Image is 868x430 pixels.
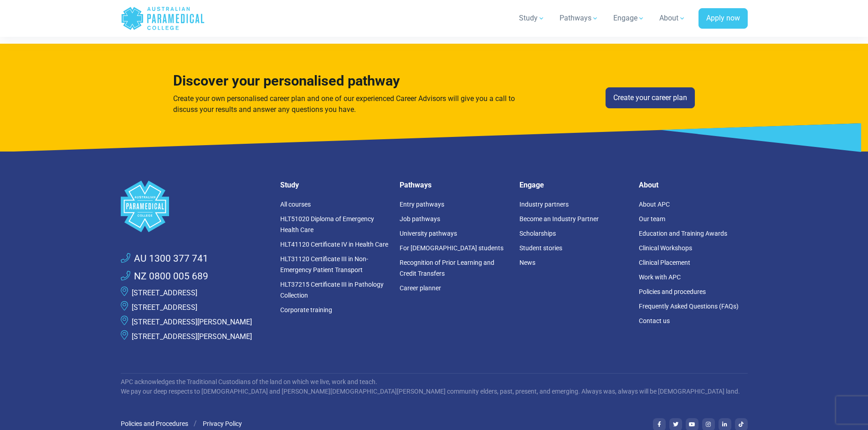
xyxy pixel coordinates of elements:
[400,215,440,223] a: Job pathways
[639,244,692,252] a: Clinical Workshops
[121,420,188,427] a: Policies and Procedures
[121,181,269,232] a: Space
[639,288,706,295] a: Policies and procedures
[639,273,681,281] a: Work with APC
[519,259,535,266] a: News
[280,215,374,233] a: HLT51020 Diploma of Emergency Health Care
[519,201,569,208] a: Industry partners
[654,5,691,31] a: About
[400,244,503,252] a: For [DEMOGRAPHIC_DATA] students
[639,259,690,266] a: Clinical Placement
[280,281,384,299] a: HLT37215 Certificate III in Pathology Collection
[132,318,252,326] a: [STREET_ADDRESS][PERSON_NAME]
[280,306,332,314] a: Corporate training
[280,241,388,248] a: HLT41120 Certificate IV in Health Care
[639,181,748,189] h5: About
[519,244,562,252] a: Student stories
[606,87,695,108] a: Create your career plan
[132,303,197,312] a: [STREET_ADDRESS]
[132,332,252,341] a: [STREET_ADDRESS][PERSON_NAME]
[554,5,604,31] a: Pathways
[639,230,727,237] a: Education and Training Awards
[699,8,748,29] a: Apply now
[608,5,650,31] a: Engage
[400,284,441,292] a: Career planner
[400,181,508,189] h5: Pathways
[400,201,444,208] a: Entry pathways
[121,377,748,396] p: APC acknowledges the Traditional Custodians of the land on which we live, work and teach. We pay ...
[121,252,208,266] a: AU 1300 377 741
[132,288,197,297] a: [STREET_ADDRESS]
[173,93,518,115] p: Create your own personalised career plan and one of our experienced Career Advisors will give you...
[280,255,368,273] a: HLT31120 Certificate III in Non-Emergency Patient Transport
[514,5,550,31] a: Study
[203,420,242,427] a: Privacy Policy
[519,181,628,189] h5: Engage
[639,215,665,223] a: Our team
[519,230,556,237] a: Scholarships
[639,317,670,324] a: Contact us
[519,215,599,223] a: Become an Industry Partner
[280,181,389,189] h5: Study
[121,269,208,284] a: NZ 0800 005 689
[400,259,494,277] a: Recognition of Prior Learning and Credit Transfers
[639,201,670,208] a: About APC
[639,303,739,310] a: Frequently Asked Questions (FAQs)
[400,230,457,237] a: University pathways
[280,201,311,208] a: All courses
[121,4,205,33] a: Australian Paramedical College
[173,73,518,90] h3: Discover your personalised pathway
